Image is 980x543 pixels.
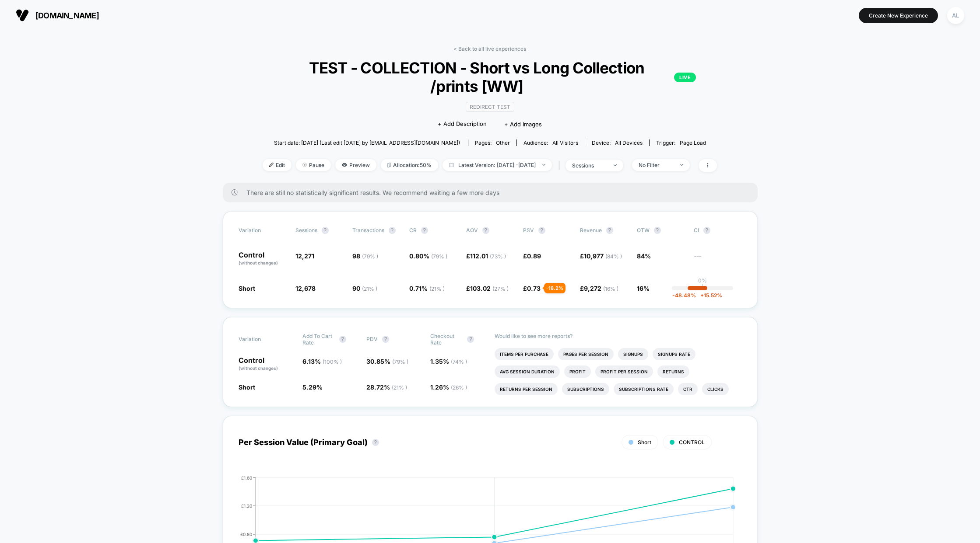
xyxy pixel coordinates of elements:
button: ? [703,227,710,234]
span: ( 21 % ) [392,384,407,391]
span: £ [523,252,541,260]
span: [DOMAIN_NAME] [35,11,99,20]
span: | [556,159,566,172]
button: [DOMAIN_NAME] [13,8,102,22]
tspan: £1.20 [241,503,252,508]
span: Sessions [295,227,317,233]
span: + Add Images [504,121,542,128]
span: ( 74 % ) [451,359,467,365]
span: £ [580,252,622,260]
span: £ [466,285,509,292]
li: Returns [657,365,689,378]
span: + Add Description [438,120,487,129]
li: Clicks [702,383,729,395]
span: ( 21 % ) [362,285,377,292]
li: Items Per Purchase [495,348,554,360]
span: Checkout Rate [430,333,463,346]
p: Would like to see more reports? [495,333,742,339]
span: 5.29 % [302,383,323,391]
span: CI [694,227,742,234]
span: 0.89 [527,252,541,260]
span: Short [638,439,651,446]
span: Add To Cart Rate [302,333,335,346]
span: 15.52 % [696,292,722,299]
span: ( 27 % ) [492,285,509,292]
li: Subscriptions Rate [614,383,674,395]
span: ( 79 % ) [392,359,408,365]
span: 98 [352,252,378,260]
span: AOV [466,227,478,233]
button: ? [421,227,428,234]
li: Pages Per Session [558,348,614,360]
img: end [680,164,683,166]
a: < Back to all live experiences [453,45,526,52]
span: 28.72 % [366,383,407,391]
button: ? [538,227,545,234]
span: all devices [615,139,643,146]
span: 1.35 % [430,358,467,365]
span: There are still no statistically significant results. We recommend waiting a few more days [246,189,740,196]
span: 12,678 [295,285,316,292]
span: Short [239,383,255,391]
span: ( 79 % ) [431,253,447,260]
div: sessions [572,162,607,169]
tspan: £0.80 [240,531,252,536]
span: Redirect Test [466,102,514,112]
span: 9,272 [584,285,618,292]
span: Device: [585,139,649,146]
img: calendar [449,163,454,167]
div: Trigger: [656,139,706,146]
span: ( 16 % ) [603,285,618,292]
button: ? [606,227,613,234]
span: TEST - COLLECTION - Short vs Long Collection /prints [WW] [284,59,696,95]
span: 90 [352,285,377,292]
span: PSV [523,227,534,233]
p: Control [239,251,287,266]
span: --- [694,254,742,266]
button: ? [382,336,389,343]
button: ? [339,336,346,343]
span: Allocation: 50% [381,159,438,171]
button: ? [654,227,661,234]
img: end [302,163,307,167]
li: Signups Rate [653,348,695,360]
span: ( 21 % ) [429,285,445,292]
button: ? [482,227,489,234]
li: Profit [564,365,591,378]
span: Start date: [DATE] (Last edit [DATE] by [EMAIL_ADDRESS][DOMAIN_NAME]) [274,139,460,146]
span: 103.02 [470,285,509,292]
span: Preview [335,159,376,171]
div: - 18.2 % [544,283,566,293]
span: 1.26 % [430,383,467,391]
tspan: £1.60 [241,475,252,480]
span: 112.01 [470,252,506,260]
span: OTW [637,227,685,234]
span: Short [239,285,255,292]
p: Control [239,357,294,372]
span: Variation [239,227,287,234]
span: (without changes) [239,260,278,265]
button: ? [467,336,474,343]
span: Transactions [352,227,384,233]
li: Returns Per Session [495,383,558,395]
div: Pages: [475,139,510,146]
button: AL [945,7,967,24]
li: Subscriptions [562,383,609,395]
span: Edit [263,159,292,171]
span: Page Load [680,139,706,146]
li: Profit Per Session [595,365,653,378]
img: end [614,164,617,166]
div: Audience: [523,139,578,146]
li: Ctr [678,383,698,395]
span: 84% [637,252,651,260]
p: 0% [698,277,707,284]
p: LIVE [674,73,696,82]
span: 0.71 % [409,285,445,292]
span: 12,271 [295,252,314,260]
button: ? [322,227,329,234]
span: Latest Version: [DATE] - [DATE] [443,159,552,171]
span: £ [466,252,506,260]
span: PDV [366,336,378,342]
span: ( 73 % ) [490,253,506,260]
span: (without changes) [239,365,278,371]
